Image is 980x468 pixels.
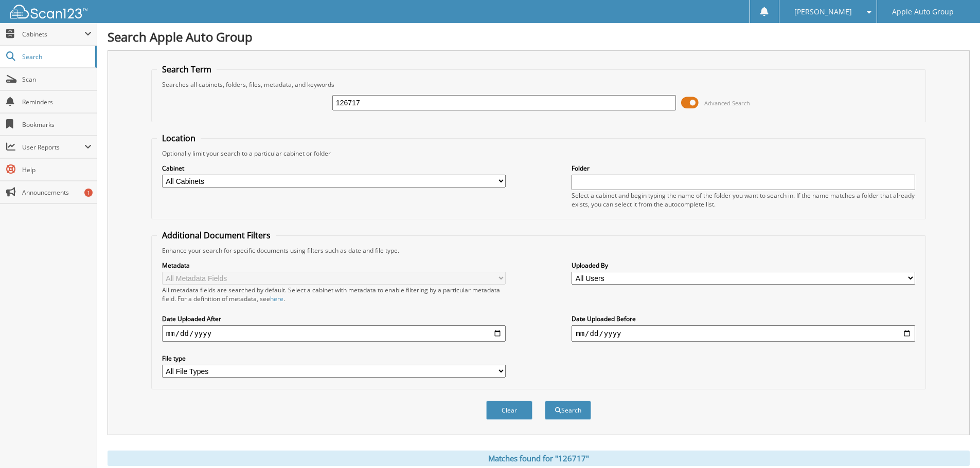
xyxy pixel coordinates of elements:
[162,286,506,303] div: All metadata fields are searched by default. Select a cabinet with metadata to enable filtering b...
[157,230,276,241] legend: Additional Document Filters
[545,401,591,420] button: Search
[157,80,920,89] div: Searches all cabinets, folders, files, metadata, and keywords
[572,314,915,323] label: Date Uploaded Before
[572,164,915,173] label: Folder
[794,9,852,15] span: [PERSON_NAME]
[486,401,532,420] button: Clear
[84,189,93,197] div: 1
[108,28,970,45] h1: Search Apple Auto Group
[892,9,954,15] span: Apple Auto Group
[572,325,915,342] input: end
[270,294,283,303] a: here
[157,149,920,158] div: Optionally limit your search to a particular cabinet or folder
[162,261,506,270] label: Metadata
[22,75,92,84] span: Scan
[572,191,915,209] div: Select a cabinet and begin typing the name of the folder you want to search in. If the name match...
[22,98,92,106] span: Reminders
[162,164,506,173] label: Cabinet
[22,143,84,152] span: User Reports
[704,99,750,107] span: Advanced Search
[157,246,920,255] div: Enhance your search for specific documents using filters such as date and file type.
[157,64,217,75] legend: Search Term
[162,314,506,323] label: Date Uploaded After
[157,133,201,144] legend: Location
[22,30,84,39] span: Cabinets
[22,165,92,174] span: Help
[108,451,970,466] div: Matches found for "126717"
[10,5,87,18] img: scan123-logo-white.svg
[162,325,506,342] input: start
[162,354,506,363] label: File type
[22,188,92,197] span: Announcements
[22,120,92,129] span: Bookmarks
[22,52,90,61] span: Search
[572,261,915,270] label: Uploaded By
